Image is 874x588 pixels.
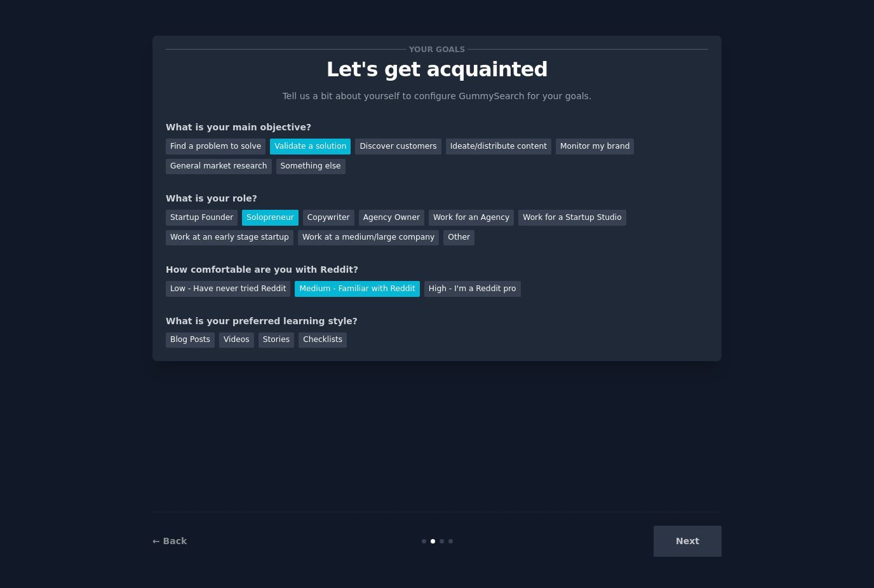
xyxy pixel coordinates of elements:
div: Stories [259,332,294,348]
a: ← Back [152,536,187,546]
div: Other [443,230,474,246]
div: Videos [219,332,254,348]
div: Medium - Familiar with Reddit [295,281,419,297]
p: Tell us a bit about yourself to configure GummySearch for your goals. [277,90,597,103]
div: Work at a medium/large company [298,230,439,246]
div: What is your role? [166,192,708,205]
div: Ideate/distribute content [446,139,551,154]
div: Blog Posts [166,332,215,348]
div: Work for an Agency [429,210,514,226]
div: What is your main objective? [166,121,708,134]
div: Agency Owner [359,210,424,226]
p: Let's get acquainted [166,58,708,81]
div: What is your preferred learning style? [166,315,708,328]
div: Startup Founder [166,210,238,226]
div: General market research [166,159,272,175]
div: Low - Have never tried Reddit [166,281,290,297]
div: Checklists [299,332,347,348]
div: Validate a solution [270,139,351,154]
div: Discover customers [355,139,441,154]
div: Monitor my brand [556,139,634,154]
span: Your goals [407,43,467,56]
div: Work for a Startup Studio [518,210,626,226]
div: High - I'm a Reddit pro [424,281,521,297]
div: Copywriter [303,210,354,226]
div: Work at an early stage startup [166,230,293,246]
div: How comfortable are you with Reddit? [166,263,708,277]
div: Solopreneur [242,210,298,226]
div: Find a problem to solve [166,139,266,154]
div: Something else [276,159,346,175]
